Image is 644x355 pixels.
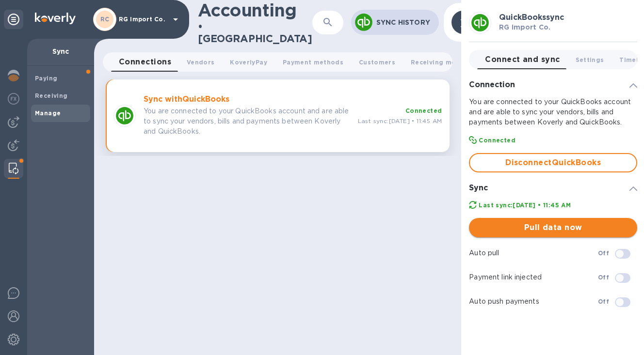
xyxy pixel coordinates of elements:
h3: Sync [469,184,488,193]
div: Connection [469,77,637,93]
button: DisconnectQuickBooks [469,153,637,172]
b: Connected [479,137,515,144]
span: Receiving methods [411,57,475,67]
span: Connections [119,55,171,69]
span: Disconnect QuickBooks [478,157,628,169]
h2: • [GEOGRAPHIC_DATA] [198,20,312,45]
h3: Connection [469,80,515,90]
p: RG Import Co. [119,16,167,23]
b: Off [598,274,609,281]
b: Last sync: [DATE] • 11:45 AM [479,201,571,209]
p: Auto push payments [469,296,597,307]
b: Sync with QuickBooks [144,94,229,104]
b: QuickBooks sync [499,13,564,22]
p: Sync [35,46,86,56]
b: Paying [35,75,57,82]
img: Foreign exchange [8,93,19,105]
span: Settings [576,55,604,65]
span: Customers [359,57,395,67]
div: Sync [469,180,637,196]
p: Payment link injected [469,272,597,282]
b: Connected [405,107,442,114]
b: Off [598,298,609,305]
button: Pull data now [469,218,637,237]
p: You are connected to your QuickBooks account and are able to sync your vendors, bills and payment... [144,106,350,137]
p: You are connected to your QuickBooks account and are able to sync your vendors, bills and payment... [469,97,637,127]
span: Connect and sync [485,53,560,66]
span: Last sync: [DATE] • 11:45 AM [358,117,442,124]
p: Sync History [376,17,431,27]
b: RC [100,15,110,23]
span: Pull data now [477,222,629,233]
b: Manage [35,109,61,117]
span: KoverlyPay [230,57,267,67]
span: Payment methods [283,57,343,67]
b: Off [598,249,609,257]
p: Auto pull [469,248,597,258]
b: Receiving [35,92,68,99]
div: Unpin categories [4,10,23,29]
b: RG Import Co. [499,23,550,31]
img: Logo [35,13,76,24]
span: Vendors [187,57,214,67]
